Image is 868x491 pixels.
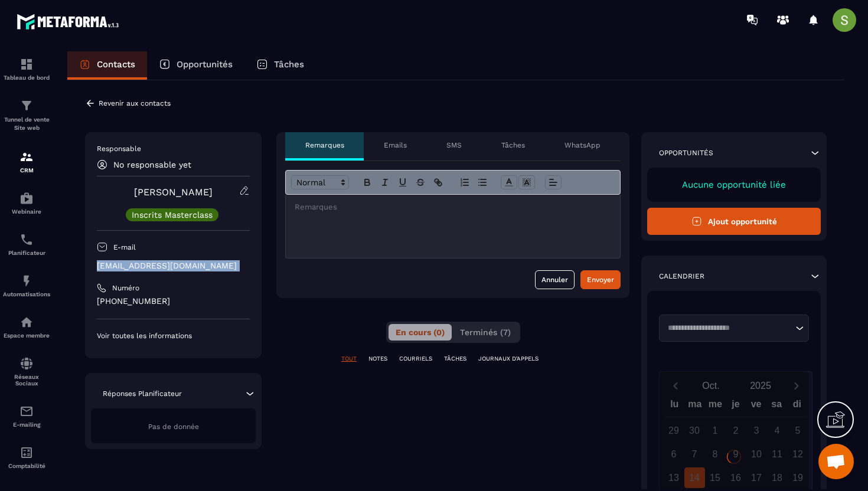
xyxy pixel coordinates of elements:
[97,59,135,70] p: Contacts
[112,283,139,293] p: Numéro
[396,328,445,337] span: En cours (0)
[97,331,250,341] p: Voir toutes les informations
[535,270,575,289] button: Annuler
[113,160,191,169] p: No responsable yet
[818,444,854,479] div: Ouvrir le chat
[3,48,50,90] a: formationformationTableau de bord
[19,191,34,205] img: automations
[399,355,432,363] p: COURRIELS
[3,74,50,81] p: Tableau de bord
[132,211,213,219] p: Inscrits Masterclass
[460,328,511,337] span: Terminés (7)
[148,423,199,431] span: Pas de donnée
[444,355,466,363] p: TÂCHES
[3,463,50,469] p: Comptabilité
[659,179,809,190] p: Aucune opportunité liée
[97,260,250,271] p: [EMAIL_ADDRESS][DOMAIN_NAME]
[3,208,50,215] p: Webinaire
[99,99,171,107] p: Revenir aux contacts
[501,140,525,150] p: Tâches
[3,265,50,306] a: automationsautomationsAutomatisations
[244,51,316,80] a: Tâches
[19,57,34,71] img: formation
[389,324,452,341] button: En cours (0)
[3,224,50,265] a: schedulerschedulerPlanificateur
[305,140,344,150] p: Remarques
[19,99,34,113] img: formation
[580,270,621,289] button: Envoyer
[113,243,136,252] p: E-mail
[17,11,123,32] img: logo
[103,389,182,398] p: Réponses Planificateur
[384,140,407,150] p: Emails
[659,271,704,281] p: Calendrier
[3,374,50,387] p: Réseaux Sociaux
[3,167,50,174] p: CRM
[647,208,821,235] button: Ajout opportunité
[664,322,792,334] input: Search for option
[3,437,50,478] a: accountantaccountantComptabilité
[3,306,50,348] a: automationsautomationsEspace membre
[19,274,34,288] img: automations
[67,51,147,80] a: Contacts
[3,182,50,224] a: automationsautomationsWebinaire
[19,150,34,164] img: formation
[19,315,34,329] img: automations
[3,421,50,428] p: E-mailing
[274,59,304,70] p: Tâches
[19,233,34,247] img: scheduler
[97,296,250,307] p: [PHONE_NUMBER]
[446,140,462,150] p: SMS
[659,148,713,158] p: Opportunités
[587,274,614,286] div: Envoyer
[147,51,244,80] a: Opportunités
[97,144,250,153] p: Responsable
[3,291,50,297] p: Automatisations
[368,355,387,363] p: NOTES
[478,355,539,363] p: JOURNAUX D'APPELS
[19,356,34,371] img: social-network
[453,324,518,341] button: Terminés (7)
[3,332,50,339] p: Espace membre
[564,140,601,150] p: WhatsApp
[134,186,213,198] a: [PERSON_NAME]
[3,90,50,141] a: formationformationTunnel de vente Site web
[3,250,50,256] p: Planificateur
[3,395,50,437] a: emailemailE-mailing
[659,315,809,342] div: Search for option
[177,59,233,70] p: Opportunités
[19,404,34,418] img: email
[3,348,50,395] a: social-networksocial-networkRéseaux Sociaux
[19,446,34,460] img: accountant
[3,116,50,132] p: Tunnel de vente Site web
[341,355,357,363] p: TOUT
[3,141,50,182] a: formationformationCRM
